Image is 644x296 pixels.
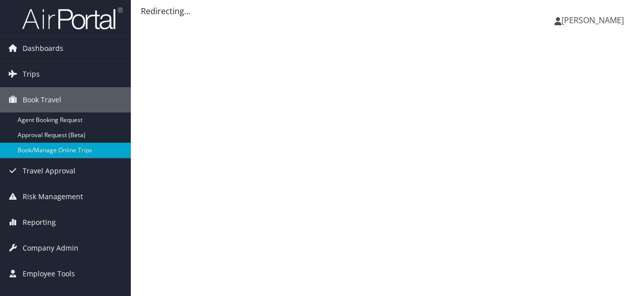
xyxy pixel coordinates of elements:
div: Redirecting... [141,5,634,17]
span: Travel Approval [23,158,75,184]
span: Reporting [23,210,56,235]
span: [PERSON_NAME] [561,15,624,26]
span: Risk Management [23,184,83,209]
span: Employee Tools [23,261,75,286]
span: Company Admin [23,235,78,261]
span: Book Travel [23,87,61,112]
span: Trips [23,62,40,87]
img: airportal-logo.png [22,7,123,30]
span: Dashboards [23,36,63,61]
a: [PERSON_NAME] [554,5,634,35]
